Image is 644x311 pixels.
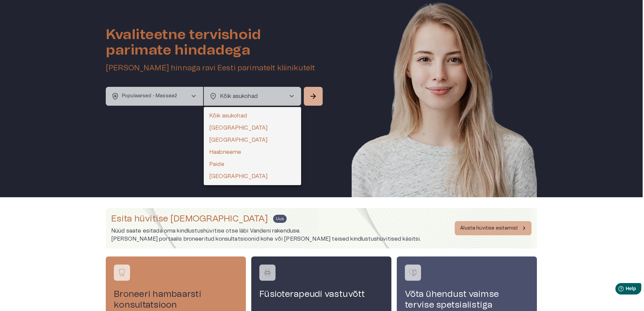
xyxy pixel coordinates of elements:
iframe: Help widget launcher [591,280,644,299]
li: Paide [204,158,301,170]
li: [GEOGRAPHIC_DATA] [204,122,301,134]
li: Haabneeme [204,146,301,158]
li: Kõik asukohad [204,110,301,122]
li: [GEOGRAPHIC_DATA] [204,170,301,182]
li: [GEOGRAPHIC_DATA] [204,134,301,146]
